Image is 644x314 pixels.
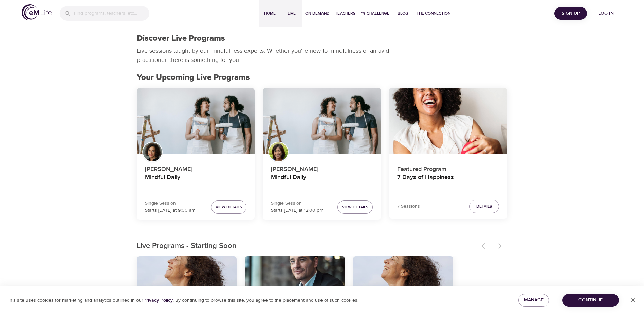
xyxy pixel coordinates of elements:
span: Manage [524,296,544,304]
span: View Details [342,204,368,211]
p: Featured Program [397,162,499,174]
button: Mindful Daily [137,88,255,155]
p: Single Session [271,200,323,207]
p: 7 Sessions [397,203,420,210]
p: Starts [DATE] at 9:00 am [145,207,195,214]
span: 1% Challenge [361,10,389,17]
span: Blog [395,10,411,17]
span: Teachers [335,10,355,17]
span: Continue [568,296,613,304]
p: [PERSON_NAME] [271,162,373,174]
p: [PERSON_NAME] [145,162,247,174]
p: Live sessions taught by our mindfulness experts. Whether you're new to mindfulness or an avid pra... [137,46,391,65]
p: Single Session [145,200,195,207]
button: Sign Up [554,7,587,20]
a: Privacy Policy [143,297,173,303]
span: Home [262,10,278,17]
button: Thoughts are Not Facts [353,256,453,313]
span: On-Demand [305,10,330,17]
button: Log in [590,7,622,20]
h4: 7 Days of Happiness [397,174,499,190]
span: Log in [592,9,620,18]
button: View Details [211,200,246,214]
h1: Discover Live Programs [137,34,225,43]
button: Mindful Daily [263,88,381,155]
h4: Mindful Daily [145,174,247,190]
button: Continue [562,294,619,307]
button: View Details [337,200,373,214]
span: Details [476,203,492,210]
img: logo [22,4,52,20]
span: Sign Up [557,9,584,18]
span: Live [283,10,300,17]
span: View Details [216,204,242,211]
button: Thoughts are Not Facts [137,256,237,313]
h4: Mindful Daily [271,174,373,190]
span: The Connection [417,10,450,17]
h2: Your Upcoming Live Programs [137,73,508,83]
p: Live Programs - Starting Soon [137,241,478,252]
button: 7 Days of Happiness [389,88,507,155]
button: Manage [518,294,549,307]
p: Starts [DATE] at 12:00 pm [271,207,323,214]
button: Details [469,200,499,213]
input: Find programs, teachers, etc... [74,6,149,21]
button: QuitSmart ™ Mindfully [245,256,345,313]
